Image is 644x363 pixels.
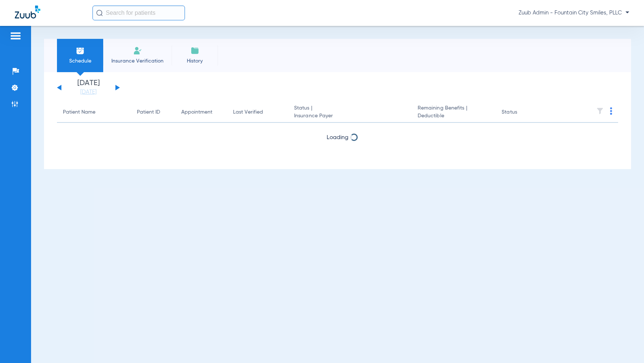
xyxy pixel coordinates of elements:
[63,57,98,65] span: Schedule
[596,107,604,115] img: filter.svg
[610,107,612,115] img: group-dot-blue.svg
[137,108,160,116] div: Patient ID
[63,108,125,116] div: Patient Name
[327,135,348,141] span: Loading
[412,102,496,123] th: Remaining Benefits |
[181,108,212,116] div: Appointment
[177,57,212,65] span: History
[418,112,490,120] span: Deductible
[288,102,412,123] th: Status |
[96,10,103,16] img: Search Icon
[181,108,221,116] div: Appointment
[10,31,21,40] img: hamburger-icon
[92,6,185,20] input: Search for patients
[233,108,263,116] div: Last Verified
[15,6,40,19] img: Zuub Logo
[294,112,406,120] span: Insurance Payer
[190,46,199,55] img: History
[109,57,166,65] span: Insurance Verification
[233,108,282,116] div: Last Verified
[137,108,169,116] div: Patient ID
[66,88,111,96] a: [DATE]
[496,102,546,123] th: Status
[76,46,85,55] img: Schedule
[133,46,142,55] img: Manual Insurance Verification
[519,9,629,17] span: Zuub Admin - Fountain City Smiles, PLLC
[63,108,95,116] div: Patient Name
[66,80,111,96] li: [DATE]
